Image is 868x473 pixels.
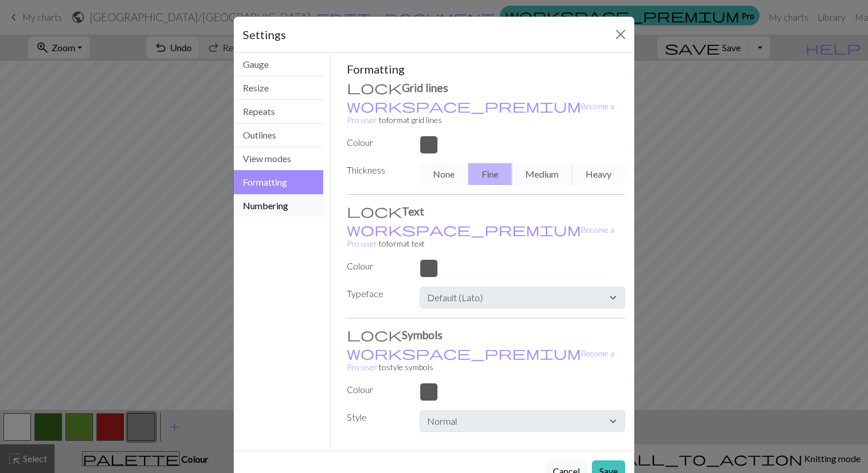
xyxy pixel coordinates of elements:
[340,287,413,304] label: Typeface
[347,225,614,248] small: to format text
[347,348,614,372] a: Become a Pro user
[234,170,323,194] button: Formatting
[340,383,413,397] label: Colour
[347,225,614,248] a: Become a Pro user
[347,98,581,114] span: workspace_premium
[347,101,614,125] a: Become a Pro user
[234,124,323,147] button: Outlines
[340,259,413,273] label: Colour
[347,204,626,218] h3: Text
[347,345,581,361] span: workspace_premium
[347,80,626,94] h3: Grid lines
[234,53,323,76] button: Gauge
[243,26,286,43] h5: Settings
[347,328,626,341] h3: Symbols
[340,410,413,428] label: Style
[340,163,413,180] label: Thickness
[234,100,323,124] button: Repeats
[347,62,626,76] h5: Formatting
[611,25,630,44] button: Close
[347,221,581,237] span: workspace_premium
[340,136,413,149] label: Colour
[347,101,614,125] small: to format grid lines
[234,76,323,100] button: Resize
[347,348,614,372] small: to style symbols
[234,194,323,217] button: Numbering
[234,147,323,171] button: View modes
